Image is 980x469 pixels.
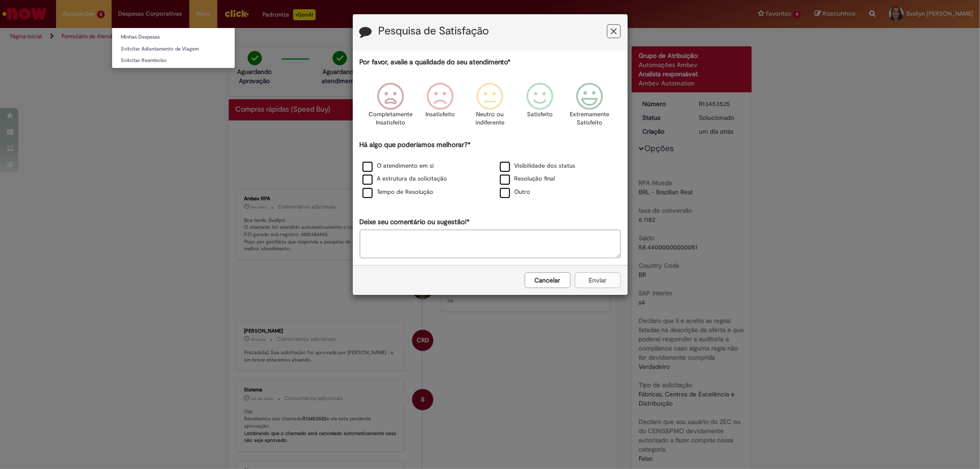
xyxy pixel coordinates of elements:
[360,140,621,199] div: Há algo que poderíamos melhorar?*
[363,188,434,197] label: Tempo de Resolução
[516,76,563,139] div: Satisfeito
[500,175,555,183] label: Resolução final
[368,110,413,127] p: Completamente Insatisfeito
[525,272,571,288] button: Cancelar
[379,25,489,37] label: Pesquisa de Satisfação
[500,188,531,197] label: Outro
[112,32,235,42] a: Minhas Despesas
[112,56,235,66] a: Solicitar Reembolso
[363,175,448,183] label: A estrutura da solicitação
[473,110,506,127] p: Neutro ou indiferente
[417,76,464,139] div: Insatisfeito
[112,44,235,54] a: Solicitar Adiantamento de Viagem
[360,217,470,227] label: Deixe seu comentário ou sugestão!*
[570,110,609,127] p: Extremamente Satisfeito
[466,76,513,139] div: Neutro ou indiferente
[363,162,434,170] label: O atendimento em si
[360,57,511,67] label: Por favor, avalie a qualidade do seu atendimento*
[367,76,414,139] div: Completamente Insatisfeito
[566,76,613,139] div: Extremamente Satisfeito
[112,28,235,68] ul: Despesas Corporativas
[527,110,553,119] p: Satisfeito
[500,162,576,170] label: Visibilidade dos status
[425,110,455,119] p: Insatisfeito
